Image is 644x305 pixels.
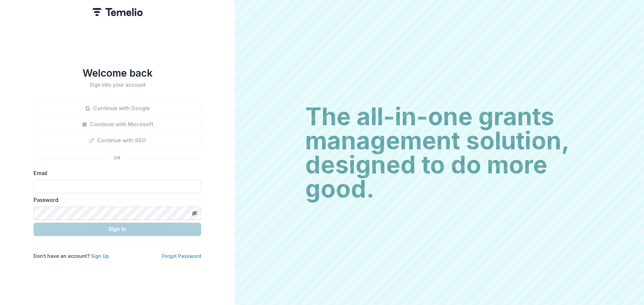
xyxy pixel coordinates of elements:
[34,102,201,115] button: Continue with Google
[34,134,201,147] button: Continue with SSO
[92,8,143,16] img: Temelio
[91,253,109,259] a: Sign Up
[34,67,201,79] h1: Welcome back
[34,196,197,204] label: Password
[34,82,201,88] h2: Sign into your account
[34,169,197,177] label: Email
[162,253,201,259] a: Forgot Password
[34,223,201,236] button: Sign In
[34,252,109,259] p: Don't have an account?
[189,208,200,219] button: Toggle password visibility
[34,118,201,131] button: Continue with Microsoft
